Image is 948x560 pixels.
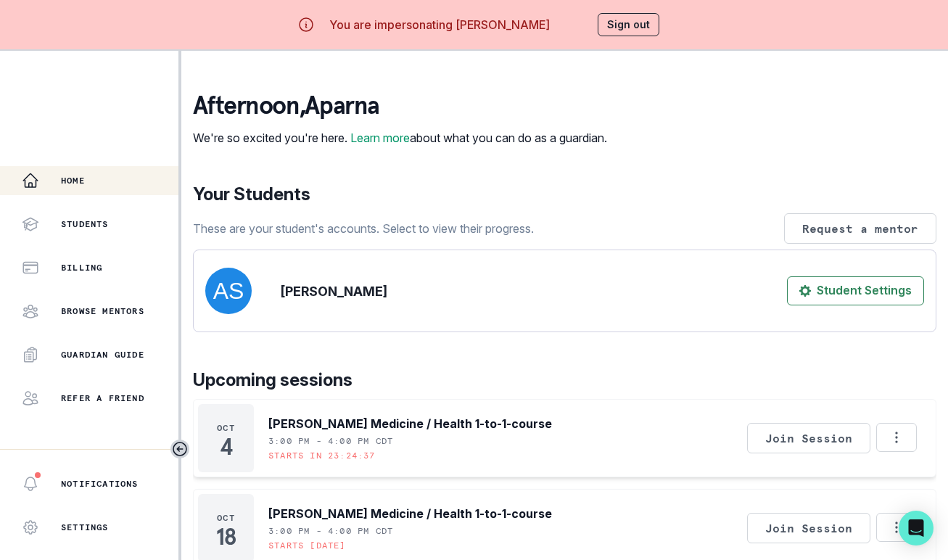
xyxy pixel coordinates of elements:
button: Request a mentor [784,213,936,244]
p: Browse Mentors [61,305,144,317]
div: Open Intercom Messenger [899,511,933,545]
p: Notifications [61,478,139,490]
button: Join Session [747,513,870,543]
button: Student Settings [787,276,924,305]
p: Billing [61,262,102,273]
button: Sign out [598,13,659,36]
p: Oct [217,422,235,434]
p: Oct [217,512,235,524]
p: Upcoming sessions [193,367,936,393]
p: [PERSON_NAME] Medicine / Health 1-to-1-course [268,505,552,522]
p: afternoon , Aparna [193,91,607,120]
p: Students [61,218,109,230]
p: Settings [61,522,109,533]
p: You are impersonating [PERSON_NAME] [329,16,550,33]
p: Starts [DATE] [268,540,346,551]
p: 3:00 PM - 4:00 PM CDT [268,525,393,537]
a: Learn more [350,131,410,145]
p: Your Students [193,181,936,207]
p: 3:00 PM - 4:00 PM CDT [268,435,393,447]
p: Starts in 23:24:37 [268,450,376,461]
p: Home [61,175,85,186]
button: Options [876,513,917,542]
p: We're so excited you're here. about what you can do as a guardian. [193,129,607,147]
p: These are your student's accounts. Select to view their progress. [193,220,534,237]
p: 4 [220,440,232,454]
p: [PERSON_NAME] Medicine / Health 1-to-1-course [268,415,552,432]
button: Join Session [747,423,870,453]
p: [PERSON_NAME] [281,281,387,301]
button: Toggle sidebar [170,440,189,458]
p: Guardian Guide [61,349,144,361]
p: Refer a friend [61,392,144,404]
img: svg [205,268,252,314]
p: 18 [216,530,235,544]
button: Options [876,423,917,452]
